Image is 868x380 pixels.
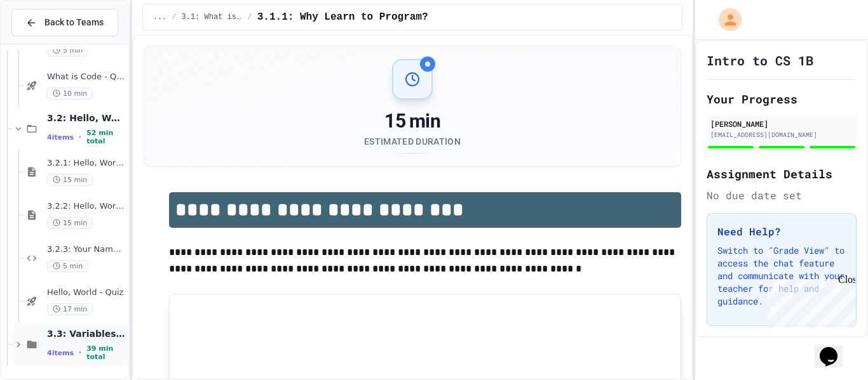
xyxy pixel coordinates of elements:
[815,329,855,367] iframe: chat widget
[257,10,428,25] span: 3.1.1: Why Learn to Program?
[182,12,243,22] span: 3.1: What is Code?
[47,328,126,339] span: 3.3: Variables and Data Types
[364,135,461,148] div: Estimated Duration
[763,274,855,328] iframe: chat widget
[47,72,126,82] span: What is Code - Quiz
[47,158,126,169] span: 3.2.1: Hello, World!
[47,349,74,357] span: 4 items
[47,260,88,272] span: 5 min
[47,287,126,298] span: Hello, World - Quiz
[717,244,846,308] p: Switch to "Grade View" to access the chat feature and communicate with your teacher for help and ...
[707,188,857,203] div: No due date set
[707,51,813,69] h1: Intro to CS 1B
[11,9,118,36] button: Back to Teams
[44,16,104,29] span: Back to Teams
[707,90,857,108] h2: Your Progress
[47,174,93,186] span: 15 min
[248,12,252,22] span: /
[710,130,853,140] div: [EMAIL_ADDRESS][DOMAIN_NAME]
[47,217,93,229] span: 15 min
[86,344,126,361] span: 39 min total
[717,224,846,239] h3: Need Help?
[710,118,853,129] div: [PERSON_NAME]
[79,132,81,142] span: •
[79,348,81,358] span: •
[47,201,126,212] span: 3.2.2: Hello, World! - Review
[707,165,857,183] h2: Assignment Details
[47,133,74,141] span: 4 items
[47,88,93,100] span: 10 min
[86,129,126,145] span: 52 min total
[47,112,126,124] span: 3.2: Hello, World!
[172,12,176,22] span: /
[47,44,88,56] span: 5 min
[5,5,88,81] div: Chat with us now!Close
[47,303,93,315] span: 17 min
[364,110,461,133] div: 15 min
[705,5,745,34] div: My Account
[153,12,167,22] span: ...
[47,244,126,255] span: 3.2.3: Your Name and Favorite Movie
